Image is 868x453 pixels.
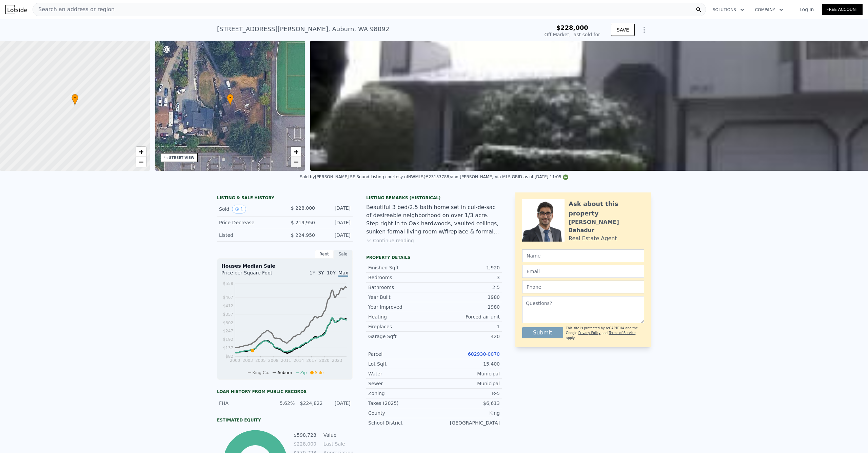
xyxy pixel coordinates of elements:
tspan: 2008 [268,358,279,363]
div: R-5 [434,390,500,397]
img: NWMLS Logo [563,174,568,180]
span: + [294,147,298,156]
a: Zoom out [291,157,301,167]
span: Zip [300,370,307,375]
div: 1 [434,323,500,330]
div: Beautiful 3 bed/2.5 bath home set in cul-de-sac of desireable neighborhood on over 1/3 acre. Step... [366,203,502,236]
div: Sale [334,250,353,259]
div: Sold by [PERSON_NAME] SE Sound . [300,174,371,179]
tspan: $412 [223,304,233,308]
tspan: 2017 [307,358,317,363]
button: Company [750,4,789,16]
div: Sewer [368,380,434,387]
div: $6,613 [434,400,500,407]
span: Auburn [277,370,292,375]
span: + [139,147,143,156]
a: Zoom in [291,147,301,157]
td: Value [322,431,353,439]
input: Phone [522,281,644,293]
div: Year Improved [368,304,434,310]
span: $228,000 [556,24,588,31]
button: SAVE [611,24,635,36]
tspan: 2020 [319,358,330,363]
span: − [294,158,298,166]
div: Off Market, last sold for [545,31,600,38]
div: Real Estate Agent [569,234,617,243]
div: Houses Median Sale [221,263,348,269]
div: Garage Sqft [368,333,434,340]
a: Terms of Service [609,331,635,335]
button: Solutions [707,4,750,16]
div: Fireplaces [368,323,434,330]
div: Zoning [368,390,434,397]
div: 15,400 [434,361,500,367]
div: 1980 [434,294,500,301]
a: 602930-0070 [468,351,500,357]
td: Last Sale [322,440,353,448]
div: 2.5 [434,284,500,291]
div: Ask about this property [569,199,644,218]
tspan: $137 [223,346,233,350]
span: 10Y [327,270,336,275]
span: 3Y [318,270,324,275]
div: Heating [368,313,434,320]
div: FHA [219,400,267,407]
div: Water [368,370,434,377]
tspan: $247 [223,329,233,333]
div: STREET VIEW [169,155,195,160]
button: View historical data [232,205,246,213]
span: King Co. [253,370,270,375]
div: 1980 [434,304,500,310]
div: 3 [434,274,500,281]
div: [GEOGRAPHIC_DATA] [434,419,500,426]
tspan: $192 [223,337,233,342]
div: Loan history from public records [217,389,353,394]
div: LISTING & SALE HISTORY [217,195,353,202]
div: Municipal [434,380,500,387]
div: Bedrooms [368,274,434,281]
span: Search an address or region [33,5,115,14]
div: 420 [434,333,500,340]
div: 5.62% [271,400,295,407]
div: Finished Sqft [368,264,434,271]
div: Parcel [368,351,434,357]
div: Bathrooms [368,284,434,291]
div: $224,822 [299,400,322,407]
div: [DATE] [320,219,351,226]
span: − [139,158,143,166]
div: Forced air unit [434,313,500,320]
tspan: 2014 [294,358,304,363]
tspan: $467 [223,295,233,300]
div: This site is protected by reCAPTCHA and the Google and apply. [566,326,644,341]
td: $598,728 [293,431,317,439]
div: • [227,94,234,106]
span: 1Y [310,270,315,275]
div: [PERSON_NAME] Bahadur [569,218,644,234]
div: Municipal [434,370,500,377]
div: Sold [219,205,279,213]
div: 1,920 [434,264,500,271]
tspan: $558 [223,281,233,286]
a: Zoom out [136,157,146,167]
div: King [434,410,500,416]
input: Email [522,265,644,278]
span: • [227,95,234,101]
tspan: $82 [225,354,233,359]
a: Zoom in [136,147,146,157]
div: Price Decrease [219,219,279,226]
button: Show Options [637,23,651,37]
div: • [72,94,78,106]
tspan: $302 [223,321,233,325]
div: [DATE] [320,232,351,239]
div: Property details [366,255,502,260]
img: Lotside [5,5,27,14]
tspan: 2005 [255,358,266,363]
div: School District [368,419,434,426]
a: Free Account [822,4,863,15]
a: Privacy Policy [578,331,600,335]
tspan: 2011 [281,358,291,363]
div: Price per Square Foot [221,269,285,280]
div: Rent [315,250,334,259]
div: [DATE] [327,400,351,407]
div: Listing Remarks (Historical) [366,195,502,201]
